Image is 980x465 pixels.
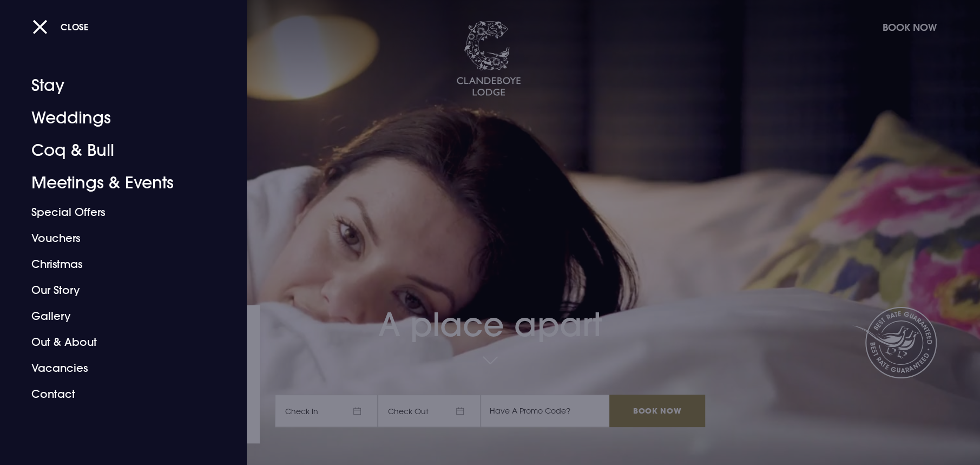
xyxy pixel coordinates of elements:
[31,225,202,251] a: Vouchers
[31,277,202,303] a: Our Story
[31,355,202,381] a: Vacancies
[31,199,202,225] a: Special Offers
[31,303,202,329] a: Gallery
[31,381,202,407] a: Contact
[31,251,202,277] a: Christmas
[31,167,202,199] a: Meetings & Events
[31,329,202,355] a: Out & About
[61,21,89,32] span: Close
[32,16,89,38] button: Close
[31,102,202,134] a: Weddings
[31,134,202,167] a: Coq & Bull
[31,69,202,102] a: Stay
